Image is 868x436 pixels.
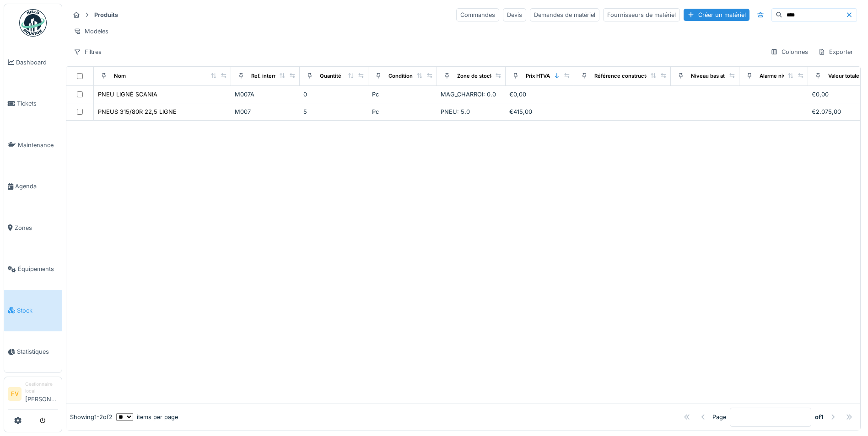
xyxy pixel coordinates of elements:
[760,72,805,80] div: Alarme niveau bas
[8,387,22,401] li: FV
[303,107,365,116] div: 5
[116,413,178,421] div: items per page
[19,9,47,37] img: Badge_color-CXgf-gQk.svg
[15,223,58,232] span: Zones
[4,207,62,249] a: Zones
[15,182,58,191] span: Agenda
[235,90,296,99] div: M007A
[388,72,432,80] div: Conditionnement
[814,45,857,58] div: Exporter
[372,107,433,116] div: Pc
[684,9,749,21] div: Créer un matériel
[91,11,122,19] strong: Produits
[828,72,859,80] div: Valeur totale
[603,8,680,21] div: Fournisseurs de matériel
[4,124,62,166] a: Maintenance
[526,72,550,80] div: Prix HTVA
[509,107,571,116] div: €415,00
[70,413,113,421] div: Showing 1 - 2 of 2
[766,45,812,58] div: Colonnes
[712,413,726,421] div: Page
[98,107,177,116] div: PNEUS 315/80R 22,5 LIGNE
[4,42,62,83] a: Dashboard
[4,290,62,331] a: Stock
[509,90,571,99] div: €0,00
[98,90,157,99] div: PNEU LIGNÉ SCANIA
[25,381,58,407] li: [PERSON_NAME]
[320,72,341,80] div: Quantité
[8,381,58,409] a: FV Gestionnaire local[PERSON_NAME]
[16,58,58,67] span: Dashboard
[4,166,62,207] a: Agenda
[530,8,599,21] div: Demandes de matériel
[4,331,62,373] a: Statistiques
[4,249,62,290] a: Équipements
[4,83,62,125] a: Tickets
[691,72,740,80] div: Niveau bas atteint ?
[372,90,433,99] div: Pc
[457,72,502,80] div: Zone de stockage
[17,306,58,315] span: Stock
[70,45,106,58] div: Filtres
[70,25,113,38] div: Modèles
[441,108,470,115] span: PNEU: 5.0
[815,413,824,421] strong: of 1
[251,72,280,80] div: Ref. interne
[25,381,58,395] div: Gestionnaire local
[235,107,296,116] div: M007
[17,99,58,108] span: Tickets
[303,90,365,99] div: 0
[594,72,654,80] div: Référence constructeur
[18,141,58,149] span: Maintenance
[18,265,58,273] span: Équipements
[503,8,526,21] div: Devis
[114,72,126,80] div: Nom
[441,91,496,98] span: MAG_CHARROI: 0.0
[456,8,499,21] div: Commandes
[17,347,58,356] span: Statistiques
